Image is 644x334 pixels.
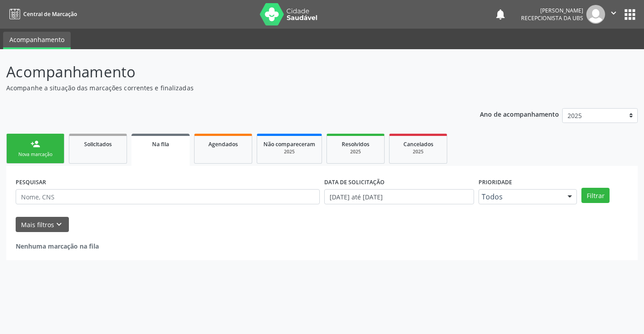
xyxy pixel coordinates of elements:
[480,108,559,119] p: Ano de acompanhamento
[54,220,64,229] i: keyboard_arrow_down
[479,175,512,189] label: Prioridade
[586,5,605,24] img: img
[396,148,441,155] div: 2025
[16,242,99,250] strong: Nenhuma marcação na fila
[333,148,378,155] div: 2025
[6,61,448,83] p: Acompanhamento
[521,7,583,14] div: [PERSON_NAME]
[16,175,46,189] label: PESQUISAR
[622,7,638,22] button: apps
[605,5,622,24] button: 
[23,10,77,18] span: Central de Marcação
[521,14,583,22] span: Recepcionista da UBS
[16,217,69,233] button: Mais filtroskeyboard_arrow_down
[342,140,369,148] span: Resolvidos
[208,140,238,148] span: Agendados
[152,140,169,148] span: Na fila
[13,151,58,158] div: Nova marcação
[84,140,112,148] span: Solicitados
[16,189,320,204] input: Nome, CNS
[6,83,448,93] p: Acompanhe a situação das marcações correntes e finalizadas
[6,7,77,21] a: Central de Marcação
[324,175,385,189] label: DATA DE SOLICITAÇÃO
[30,139,40,149] div: person_add
[403,140,433,148] span: Cancelados
[3,32,71,49] a: Acompanhamento
[609,8,619,18] i: 
[581,188,610,203] button: Filtrar
[482,192,559,201] span: Todos
[324,189,474,204] input: Selecione um intervalo
[263,148,315,155] div: 2025
[494,8,507,21] button: notifications
[263,140,315,148] span: Não compareceram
